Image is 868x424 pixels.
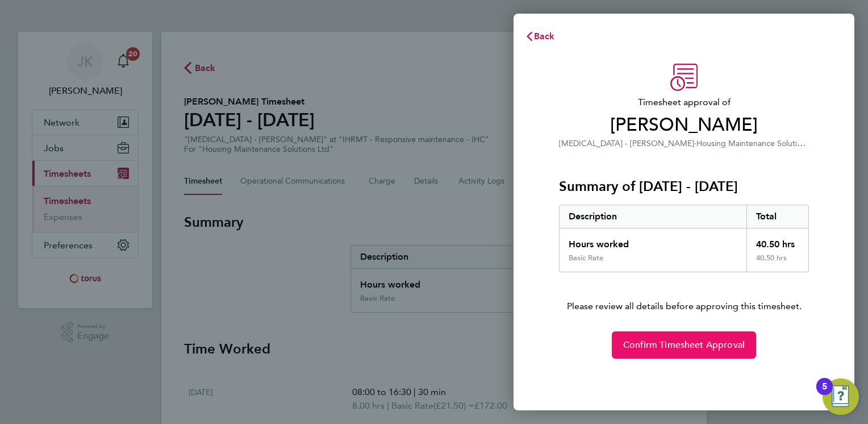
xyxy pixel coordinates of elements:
h3: Summary of [DATE] - [DATE] [559,177,809,196]
div: Summary of 15 - 21 Sep 2025 [559,205,809,272]
span: Confirm Timesheet Approval [623,339,745,351]
div: Total [746,205,809,228]
span: [MEDICAL_DATA] - [PERSON_NAME] [559,139,694,148]
span: Back [534,31,555,41]
div: 40.50 hrs [746,228,809,253]
span: Timesheet approval of [559,95,809,109]
button: Confirm Timesheet Approval [612,331,756,359]
button: Open Resource Center, 5 new notifications [823,379,859,415]
span: · [694,139,696,148]
div: Description [560,205,746,228]
div: 5 [822,386,827,401]
div: Hours worked [560,228,746,253]
span: Housing Maintenance Solutions Ltd [696,138,824,148]
span: [PERSON_NAME] [559,114,809,136]
button: Back [514,25,566,48]
div: Basic Rate [569,253,603,263]
div: 40.50 hrs [746,253,809,272]
p: Please review all details before approving this timesheet. [545,272,823,313]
